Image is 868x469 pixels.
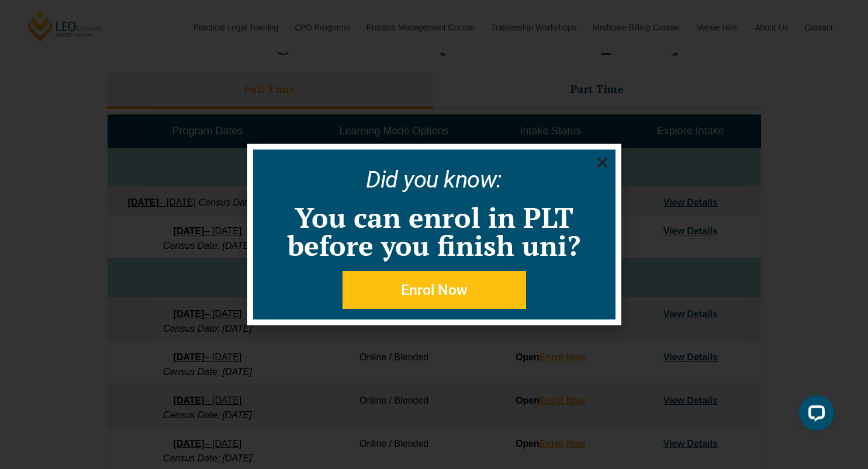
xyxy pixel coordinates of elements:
a: Close [595,155,610,170]
span: Enrol Now [401,283,468,297]
a: Did you know: [366,166,502,193]
a: You can enrol in PLT before you finish uni? [288,199,580,264]
a: Enrol Now [343,271,526,309]
iframe: LiveChat chat widget [790,391,839,440]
